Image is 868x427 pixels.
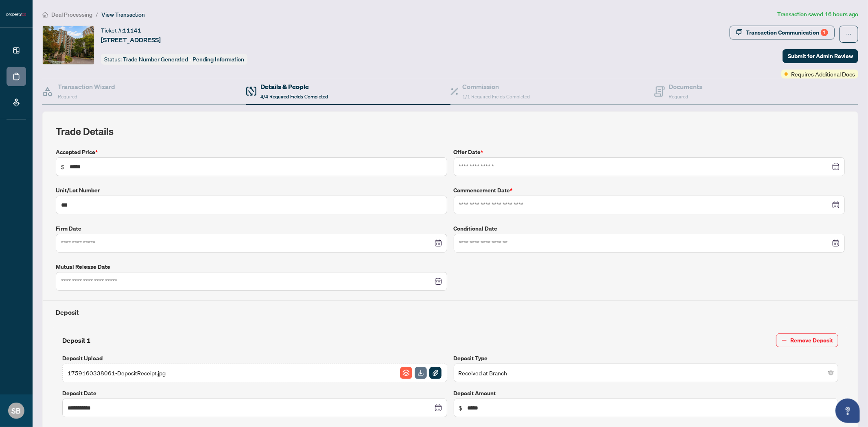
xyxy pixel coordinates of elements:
span: Remove Deposit [790,334,833,347]
div: Ticket #: [101,26,141,35]
span: SB [12,405,21,416]
span: home [42,12,48,17]
label: Commencement Date [454,186,845,195]
span: 1759160338061-DepositReceipt.jpg [68,368,166,377]
button: Submit for Admin Review [783,49,858,63]
span: $ [61,162,65,171]
button: Open asap [835,399,860,423]
img: logo [7,12,26,17]
span: Deal Processing [51,11,92,18]
label: Deposit Type [454,354,839,363]
span: close-circle [829,370,833,375]
button: Transaction Communication1 [730,26,835,39]
article: Transaction saved 16 hours ago [777,10,858,19]
img: File Attachement [429,367,442,379]
span: Trade Number Generated - Pending Information [123,56,244,63]
img: File Archive [400,367,412,379]
h2: Trade Details [56,125,845,138]
span: minus [781,338,787,343]
span: Requires Additional Docs [791,70,855,78]
div: 1 [821,29,828,36]
label: Mutual Release Date [56,262,447,271]
span: ellipsis [846,31,852,37]
label: Accepted Price [56,148,447,157]
div: Status: [101,54,247,65]
label: Conditional Date [454,224,845,233]
li: / [96,10,98,19]
span: 4/4 Required Fields Completed [260,94,328,100]
span: [STREET_ADDRESS] [101,35,161,45]
label: Unit/Lot Number [56,186,447,195]
h4: Deposit [56,307,845,317]
span: Required [669,94,689,100]
span: 11141 [123,27,141,34]
button: Remove Deposit [776,333,838,347]
h4: Deposit 1 [62,335,91,345]
label: Deposit Upload [62,354,447,363]
button: File Download [414,366,427,379]
img: IMG-C12403697_1.jpg [43,26,94,64]
h4: Details & People [260,82,328,91]
label: Firm Date [56,224,447,233]
span: 1759160338061-DepositReceipt.jpgFile ArchiveFile DownloadFile Attachement [62,364,447,382]
h4: Transaction Wizard [58,82,115,91]
span: Received at Branch [459,365,834,381]
span: $ [459,403,463,412]
span: View Transaction [101,11,145,18]
h4: Commission [463,82,530,91]
label: Offer Date [454,148,845,157]
img: File Download [415,367,427,379]
span: 1/1 Required Fields Completed [463,94,530,100]
div: Transaction Communication [746,26,828,39]
label: Deposit Amount [454,389,839,398]
span: Required [58,94,77,100]
h4: Documents [669,82,703,91]
span: Submit for Admin Review [788,50,853,63]
label: Deposit Date [62,389,447,398]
